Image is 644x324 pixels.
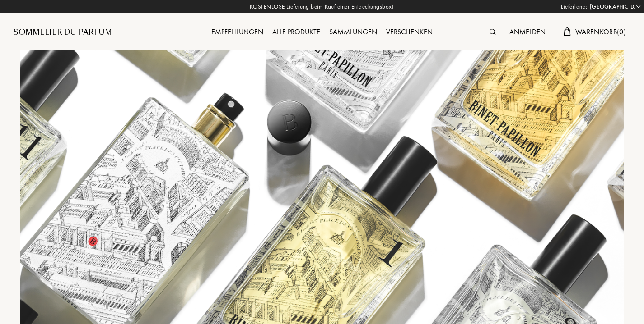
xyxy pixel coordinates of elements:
img: search_icn.svg [490,29,496,35]
div: Verschenken [382,27,437,38]
a: Sammlungen [325,27,382,37]
span: Warenkorb ( 0 ) [575,27,626,37]
span: Lieferland: [561,2,588,11]
a: Empfehlungen [207,27,268,37]
a: Alle Produkte [268,27,325,37]
div: Anmelden [505,27,550,38]
a: Anmelden [505,27,550,37]
div: Alle Produkte [268,27,325,38]
div: Empfehlungen [207,27,268,38]
a: Sommelier du Parfum [14,27,112,38]
div: Sammlungen [325,27,382,38]
a: Verschenken [382,27,437,37]
img: cart.svg [564,27,571,36]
